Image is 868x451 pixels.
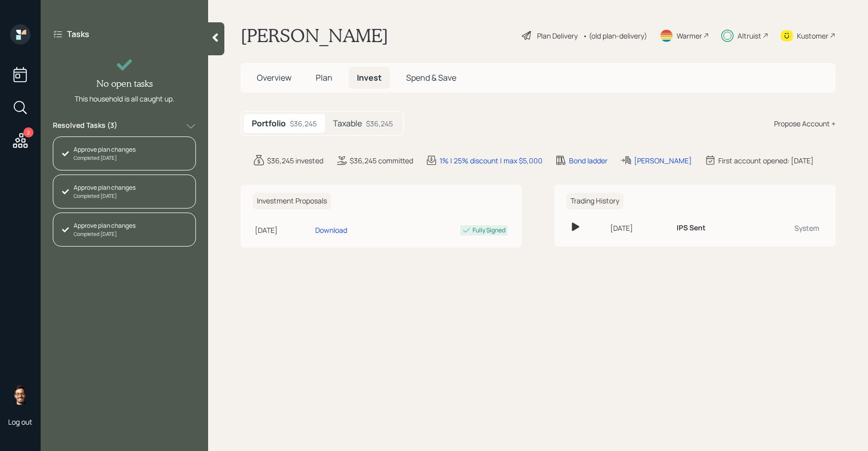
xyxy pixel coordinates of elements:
[350,155,413,166] div: $36,245 committed
[537,30,578,41] div: Plan Delivery
[440,155,543,166] div: 1% | 25% discount | max $5,000
[738,30,761,41] div: Altruist
[677,224,706,232] h6: IPS Sent
[74,183,136,192] div: Approve plan changes
[67,28,89,40] label: Tasks
[333,119,362,128] h5: Taxable
[357,72,382,83] span: Invest
[718,155,814,166] div: First account opened: [DATE]
[10,385,30,405] img: sami-boghos-headshot.png
[255,225,311,235] div: [DATE]
[316,72,332,83] span: Plan
[257,72,291,83] span: Overview
[774,118,836,129] div: Propose Account +
[634,155,692,166] div: [PERSON_NAME]
[473,226,506,235] div: Fully Signed
[797,30,828,41] div: Kustomer
[583,30,647,41] div: • (old plan-delivery)
[74,192,136,200] div: Completed [DATE]
[53,120,117,132] label: Resolved Tasks ( 3 )
[74,154,136,162] div: Completed [DATE]
[315,225,347,235] div: Download
[74,230,136,238] div: Completed [DATE]
[8,417,32,427] div: Log out
[96,78,153,89] h4: No open tasks
[267,155,323,166] div: $36,245 invested
[677,30,702,41] div: Warmer
[366,118,393,129] div: $36,245
[569,155,608,166] div: Bond ladder
[23,127,34,137] div: 2
[74,145,136,154] div: Approve plan changes
[406,72,456,83] span: Spend & Save
[253,193,331,210] h6: Investment Proposals
[566,193,623,210] h6: Trading History
[290,118,317,129] div: $36,245
[241,24,388,47] h1: [PERSON_NAME]
[74,221,136,230] div: Approve plan changes
[252,119,286,128] h5: Portfolio
[756,223,819,233] div: System
[610,223,669,233] div: [DATE]
[75,93,175,104] div: This household is all caught up.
